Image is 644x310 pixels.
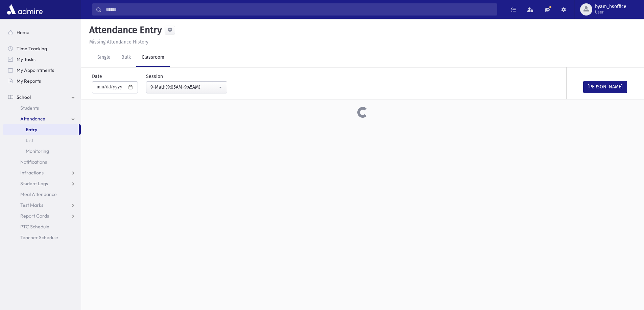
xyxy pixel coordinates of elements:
a: Single [92,48,116,67]
button: [PERSON_NAME] [583,81,627,93]
a: Students [3,103,81,113]
span: My Reports [17,78,41,84]
span: Report Cards [20,213,49,219]
span: Teacher Schedule [20,234,58,241]
a: Bulk [116,48,136,67]
span: Student Logs [20,180,48,187]
span: My Appointments [17,67,54,73]
a: PTC Schedule [3,221,81,232]
a: My Reports [3,76,81,86]
a: Time Tracking [3,43,81,54]
a: Home [3,27,81,38]
span: My Tasks [17,56,35,62]
a: My Appointments [3,65,81,76]
a: Classroom [136,48,170,67]
span: Students [20,105,39,111]
div: 9-Math(9:05AM-9:45AM) [150,84,217,91]
a: Attendance [3,113,81,124]
span: Test Marks [20,202,43,208]
a: Entry [3,124,79,135]
span: Meal Attendance [20,191,57,197]
span: School [17,94,31,100]
span: PTC Schedule [20,224,49,230]
span: User [595,9,626,15]
a: Infractions [3,167,81,178]
label: Session [146,73,163,80]
a: School [3,92,81,103]
span: Monitoring [26,148,49,154]
a: Meal Attendance [3,189,81,200]
a: Test Marks [3,200,81,210]
a: My Tasks [3,54,81,65]
span: byam_hsoffice [595,4,626,9]
a: Teacher Schedule [3,232,81,243]
u: Missing Attendance History [89,39,148,45]
span: Notifications [20,159,47,165]
a: Report Cards [3,210,81,221]
span: Home [17,29,29,35]
input: Search [102,3,497,16]
a: Missing Attendance History [87,39,148,45]
a: Monitoring [3,146,81,157]
a: List [3,135,81,146]
button: 9-Math(9:05AM-9:45AM) [146,81,227,93]
a: Student Logs [3,178,81,189]
span: Infractions [20,170,44,176]
img: AdmirePro [5,3,44,16]
label: Date [92,73,102,80]
span: List [26,137,33,143]
span: Entry [26,126,37,133]
span: Attendance [20,116,45,122]
h5: Attendance Entry [87,24,162,36]
a: Notifications [3,157,81,167]
span: Time Tracking [17,46,47,52]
